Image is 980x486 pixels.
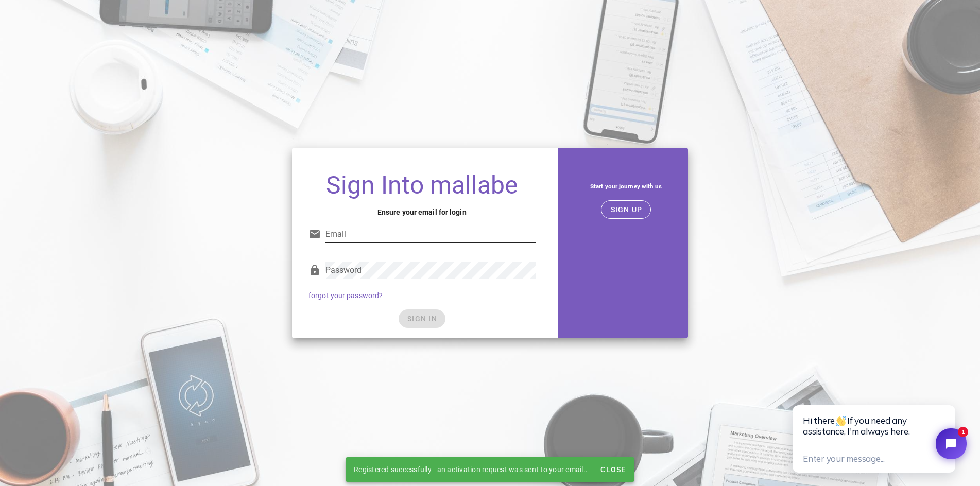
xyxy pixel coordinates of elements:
[610,205,642,214] span: SIGN UP
[308,291,383,300] a: forgot your password?
[346,457,596,482] div: Registered successfully - an activation request was sent to your email..
[596,460,630,479] button: Close
[600,465,626,474] span: Close
[308,206,536,218] h4: Ensure your email for login
[601,200,651,219] button: SIGN UP
[308,172,536,198] h1: Sign Into mallabe
[573,181,680,192] h5: Start your journey with us
[782,372,980,486] iframe: Tidio Chat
